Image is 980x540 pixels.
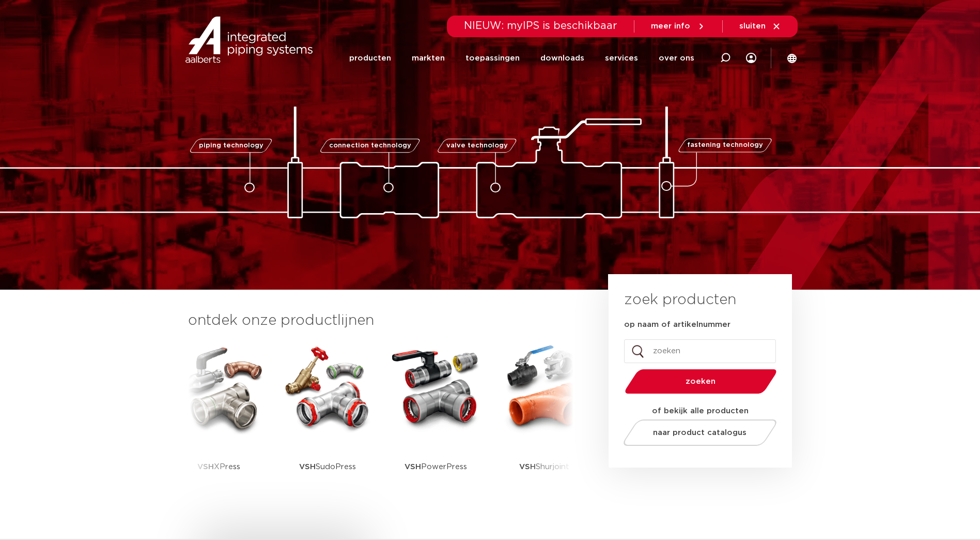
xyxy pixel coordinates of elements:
[739,22,781,31] a: sluiten
[540,37,584,79] a: downloads
[465,37,520,79] a: toepassingen
[446,142,508,149] span: valve technology
[605,37,638,79] a: services
[412,37,445,79] a: markten
[329,142,411,149] span: connection technology
[624,339,776,363] input: zoeken
[659,37,694,79] a: over ons
[299,463,316,471] strong: VSH
[390,341,483,499] a: VSHPowerPress
[620,419,779,446] a: naar product catalogus
[199,142,263,149] span: piping technology
[651,22,690,30] span: meer info
[687,142,763,149] span: fastening technology
[173,341,266,499] a: VSHXPress
[464,21,617,31] span: NIEUW: myIPS is beschikbaar
[197,434,240,499] p: XPress
[653,429,746,437] span: naar product catalogus
[349,37,391,79] a: producten
[651,22,706,31] a: meer info
[405,434,467,499] p: PowerPress
[197,463,214,471] strong: VSH
[281,341,374,499] a: VSHSudoPress
[620,368,781,395] button: zoeken
[188,310,573,331] h3: ontdek onze productlijnen
[498,341,591,499] a: VSHShurjoint
[651,378,750,385] span: zoeken
[739,22,766,30] span: sluiten
[624,320,730,330] label: op naam of artikelnummer
[405,463,421,471] strong: VSH
[652,407,749,415] strong: of bekijk alle producten
[349,37,694,79] nav: Menu
[624,290,736,310] h3: zoek producten
[519,434,569,499] p: Shurjoint
[746,37,756,79] div: my IPS
[519,463,536,471] strong: VSH
[299,434,356,499] p: SudoPress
